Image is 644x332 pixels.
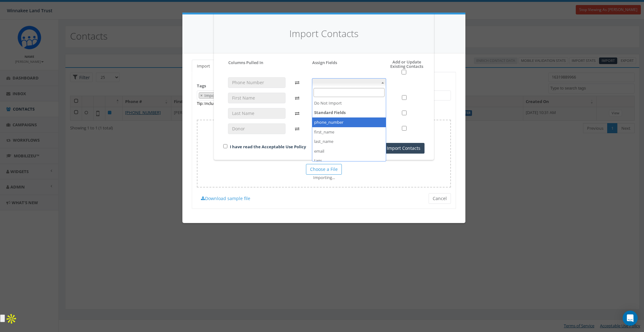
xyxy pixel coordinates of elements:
[312,108,386,117] strong: Standard Fields
[228,93,286,103] input: First Name
[223,27,425,41] h4: Import Contacts
[376,60,425,75] h5: Add or Update Existing Contacts
[312,98,386,108] li: Do Not Import
[228,60,263,65] h5: Columns Pulled In
[314,88,385,97] input: Search
[402,70,406,74] input: Select All
[312,146,386,156] li: email
[312,60,337,65] h5: Assign Fields
[312,117,386,127] li: phone_number
[383,143,425,154] button: Import Contacts
[312,108,386,165] li: Standard Fields
[228,123,286,134] input: Donor
[228,77,286,88] input: Phone Number
[5,313,18,325] img: Apollo
[312,156,386,166] li: tags
[623,311,638,326] div: Open Intercom Messenger
[312,127,386,137] li: first_name
[312,137,386,146] li: last_name
[230,144,306,150] a: I have read the Acceptable Use Policy
[228,108,286,119] input: Last Name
